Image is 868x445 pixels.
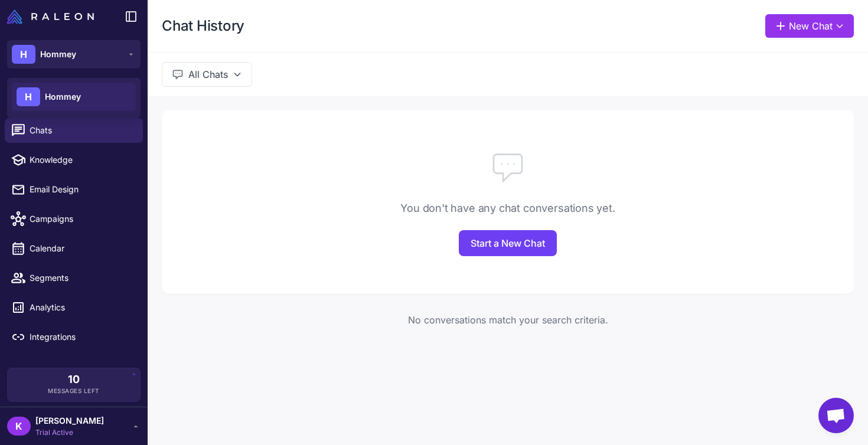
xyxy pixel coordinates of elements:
button: All Chats [162,62,252,87]
span: Trial Active [35,427,104,438]
a: Campaigns [5,207,143,231]
a: Chats [5,118,143,143]
button: HHommey [7,40,141,68]
div: You don't have any chat conversations yet. [162,200,854,216]
span: Messages Left [48,387,100,395]
a: Calendar [5,236,143,261]
span: Campaigns [30,212,133,225]
a: Analytics [5,295,143,320]
span: Analytics [30,301,133,314]
a: Email Design [5,177,143,202]
div: No conversations match your search criteria. [162,313,854,327]
span: Hommey [45,90,81,103]
div: K [7,417,31,436]
span: Calendar [30,242,133,255]
button: New Chat [765,14,854,38]
div: H [17,87,40,106]
a: Segments [5,266,143,290]
a: Knowledge [5,148,143,172]
h1: Chat History [162,17,244,35]
span: Email Design [30,183,133,196]
span: Integrations [30,331,133,343]
a: Raleon Logo [7,9,99,24]
a: Start a New Chat [459,230,557,256]
div: Open chat [818,398,854,433]
span: 10 [68,374,80,385]
span: Knowledge [30,153,133,166]
a: Integrations [5,325,143,349]
div: H [12,45,35,64]
img: Raleon Logo [7,9,94,24]
span: [PERSON_NAME] [35,414,104,427]
span: Hommey [40,48,76,61]
span: Chats [30,124,133,137]
span: Segments [30,271,133,284]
